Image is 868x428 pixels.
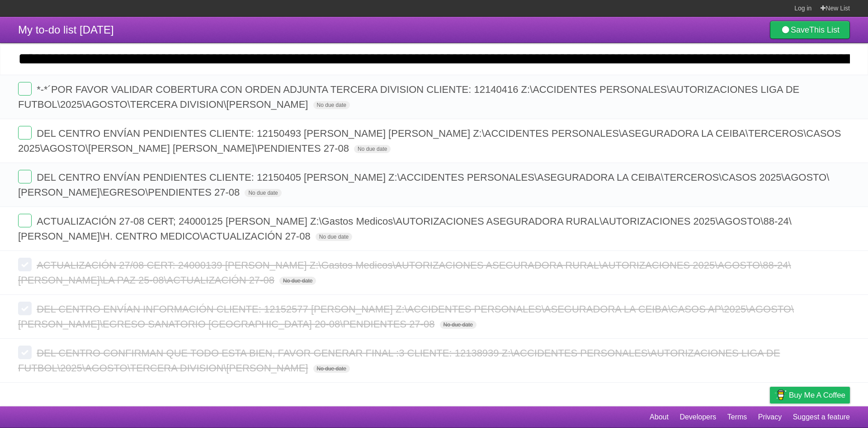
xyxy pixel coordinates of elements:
b: This List [809,25,840,34]
span: No due date [440,321,476,329]
span: ACTUALIZACIÓN 27-08 CERT; 24000125 [PERSON_NAME] Z:\Gastos Medicos\AUTORIZACIONES ASEGURADORA RUR... [18,216,792,242]
span: No due date [354,145,391,153]
a: Developers [679,409,716,426]
span: Buy me a coffee [789,387,845,403]
a: SaveThis List [770,21,850,39]
label: Done [18,170,32,183]
a: Suggest a feature [793,409,850,426]
span: No due date [313,365,350,373]
a: Buy me a coffee [770,387,850,404]
span: DEL CENTRO CONFIRMAN QUE TODO ESTA BIEN, FAVOR GENERAR FINAL :3 CLIENTE: 12138939 Z:\ACCIDENTES P... [18,347,780,374]
span: ACTUALIZACIÓN 27/08 CERT: 24000139 [PERSON_NAME] Z:\Gastos Medicos\AUTORIZACIONES ASEGURADORA RUR... [18,260,791,286]
a: Privacy [758,409,782,426]
span: My to-do list [DATE] [18,24,114,36]
label: Done [18,302,32,315]
span: No due date [316,233,352,241]
span: No due date [279,277,316,285]
span: DEL CENTRO ENVÍAN INFORMACIÓN CLIENTE: 12152577 [PERSON_NAME] Z:\ACCIDENTES PERSONALES\ASEGURADOR... [18,303,794,330]
label: Done [18,346,32,359]
label: Done [18,126,32,139]
span: DEL CENTRO ENVÍAN PENDIENTES CLIENTE: 12150493 [PERSON_NAME] [PERSON_NAME] Z:\ACCIDENTES PERSONAL... [18,128,841,154]
label: Done [18,82,32,96]
span: *-*´POR FAVOR VALIDAR COBERTURA CON ORDEN ADJUNTA TERCERA DIVISION CLIENTE: 12140416 Z:\ACCIDENTE... [18,84,799,110]
span: DEL CENTRO ENVÍAN PENDIENTES CLIENTE: 12150405 [PERSON_NAME] Z:\ACCIDENTES PERSONALES\ASEGURADORA... [18,172,829,198]
span: No due date [245,189,281,197]
label: Done [18,214,32,227]
label: Done [18,258,32,271]
span: No due date [313,101,350,109]
img: Buy me a coffee [774,387,787,403]
a: About [650,409,669,426]
a: Terms [727,409,747,426]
